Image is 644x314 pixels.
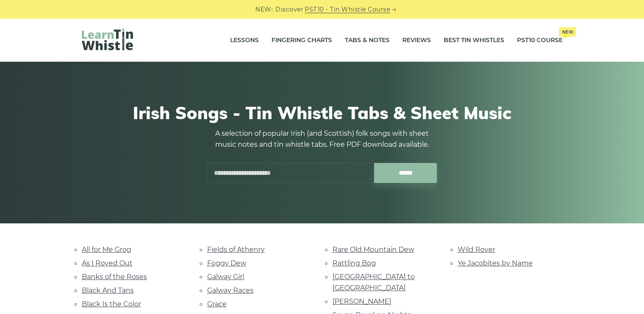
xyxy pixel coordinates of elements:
[458,259,533,267] a: Ye Jacobites by Name
[402,30,431,51] a: Reviews
[332,297,391,305] a: [PERSON_NAME]
[207,245,265,254] a: Fields of Athenry
[82,259,133,267] a: As I Roved Out
[82,273,147,281] a: Banks of the Roses
[517,30,563,51] a: PST10 CourseNew
[332,273,415,292] a: [GEOGRAPHIC_DATA] to [GEOGRAPHIC_DATA]
[345,30,390,51] a: Tabs & Notes
[207,128,437,150] p: A selection of popular Irish (and Scottish) folk songs with sheet music notes and tin whistle tab...
[207,259,246,267] a: Foggy Dew
[332,245,414,254] a: Rare Old Mountain Dew
[82,245,131,254] a: All for Me Grog
[207,300,227,308] a: Grace
[207,273,244,281] a: Galway Girl
[559,27,576,37] span: New
[230,30,259,51] a: Lessons
[207,286,254,294] a: Galway Races
[82,29,133,50] img: LearnTinWhistle.com
[271,30,332,51] a: Fingering Charts
[82,103,563,123] h1: Irish Songs - Tin Whistle Tabs & Sheet Music
[458,245,495,254] a: Wild Rover
[82,286,134,294] a: Black And Tans
[444,30,504,51] a: Best Tin Whistles
[332,259,376,267] a: Rattling Bog
[82,300,141,308] a: Black Is the Color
